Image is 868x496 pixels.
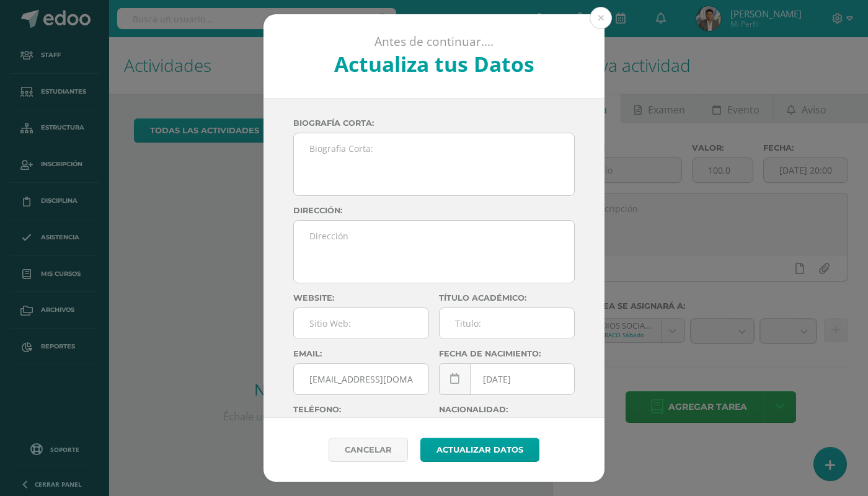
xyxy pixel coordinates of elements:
[439,349,575,358] label: Fecha de nacimiento:
[293,118,575,128] label: Biografía corta:
[439,405,575,414] label: Nacionalidad:
[294,364,428,394] input: Correo Electronico:
[297,50,572,78] h2: Actualiza tus Datos
[297,34,572,50] p: Antes de continuar....
[329,438,408,462] a: Cancelar
[294,308,428,339] input: Sitio Web:
[293,405,429,414] label: Teléfono:
[420,438,539,462] button: Actualizar datos
[293,293,429,303] label: Website:
[440,364,574,394] input: Fecha de Nacimiento:
[293,206,575,215] label: Dirección:
[293,349,429,358] label: Email:
[440,308,574,339] input: Titulo:
[439,293,575,303] label: Título académico:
